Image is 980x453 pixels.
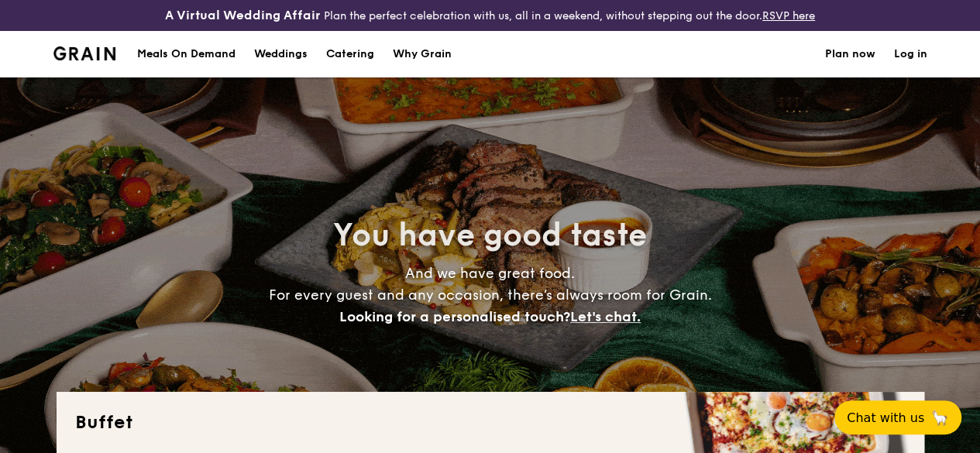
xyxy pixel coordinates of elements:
h4: A Virtual Wedding Affair [165,6,321,25]
a: Logotype [53,46,116,60]
button: Chat with us🦙 [834,400,961,434]
a: Weddings [245,31,317,77]
a: Plan now [825,31,875,77]
span: And we have great food. For every guest and any occasion, there’s always room for Grain. [269,265,712,325]
span: Chat with us [847,410,924,425]
span: Let's chat. [570,308,641,325]
div: Why Grain [393,31,452,77]
a: Why Grain [383,31,461,77]
div: Meals On Demand [137,31,236,77]
h1: Catering [326,31,374,77]
a: Meals On Demand [128,31,245,77]
h2: Buffet [75,410,906,435]
span: You have good taste [333,217,647,254]
img: Grain [53,46,116,60]
a: Catering [317,31,383,77]
span: 🦙 [930,409,949,427]
a: Log in [894,31,927,77]
a: RSVP here [762,9,815,22]
div: Plan the perfect celebration with us, all in a weekend, without stepping out the door. [163,6,817,25]
div: Weddings [254,31,308,77]
span: Looking for a personalised touch? [339,308,570,325]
